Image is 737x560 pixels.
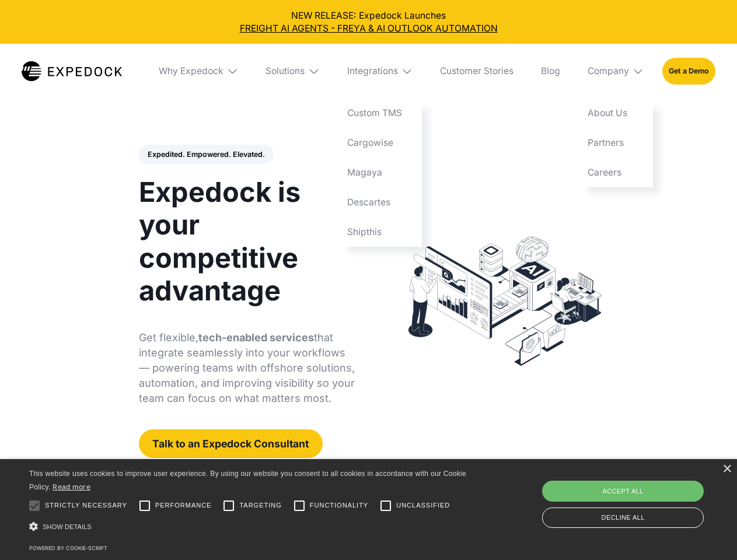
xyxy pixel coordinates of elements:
span: Targeting [239,501,281,510]
a: Talk to an Expedock Consultant [139,429,323,458]
nav: Integrations [338,99,422,247]
div: Show details [29,519,470,535]
nav: Company [578,99,653,187]
a: Cargowise [338,128,422,158]
a: Blog [532,44,569,99]
a: FREIGHT AI AGENTS - FREYA & AI OUTLOOK AUTOMATION [9,22,728,35]
div: Why Expedock [149,44,247,99]
p: Get flexible, that integrate seamlessly into your workflows — powering teams with offshore soluti... [139,330,355,406]
div: Solutions [266,65,305,77]
a: Careers [578,157,653,187]
a: Shipthis [338,217,422,247]
div: Company [588,65,629,77]
a: Read more [53,482,90,491]
div: Integrations [347,65,398,77]
span: This website uses cookies to improve user experience. By using our website you consent to all coo... [29,470,466,491]
div: Company [578,44,653,99]
span: Functionality [310,501,368,510]
a: Partners [578,128,653,158]
div: Integrations [338,44,422,99]
a: Customer Stories [431,44,522,99]
div: Solutions [257,44,329,99]
h1: Expedock is your competitive advantage [139,176,355,307]
a: Descartes [338,187,422,217]
a: Magaya [338,157,422,187]
iframe: Chat Widget [543,434,737,560]
span: Unclassified [396,501,450,510]
strong: tech-enabled services [198,331,314,344]
span: Strictly necessary [45,501,127,510]
div: Why Expedock [159,65,223,77]
a: Powered by cookie-script [29,545,107,551]
div: NEW RELEASE: Expedock Launches [9,9,728,35]
a: Custom TMS [338,99,422,128]
a: About Us [578,99,653,128]
a: Get a Demo [662,58,715,84]
span: Performance [155,501,212,510]
span: Show details [43,523,92,530]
